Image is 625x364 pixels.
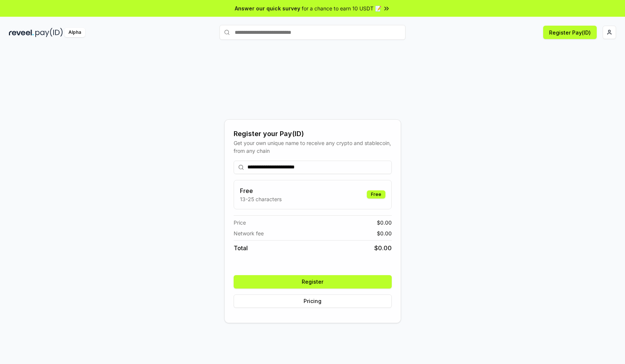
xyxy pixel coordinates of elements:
div: Alpha [64,28,85,37]
span: Network fee [234,229,264,237]
span: Price [234,219,246,226]
span: $ 0.00 [377,229,392,237]
button: Pricing [234,294,392,308]
div: Get your own unique name to receive any crypto and stablecoin, from any chain [234,139,392,155]
h3: Free [240,186,282,195]
span: Total [234,244,248,252]
button: Register [234,275,392,289]
div: Register your Pay(ID) [234,129,392,139]
span: $ 0.00 [377,219,392,226]
div: Free [367,190,385,199]
p: 13-25 characters [240,195,282,203]
span: $ 0.00 [374,244,392,252]
span: Answer our quick survey [235,4,300,12]
img: pay_id [35,28,63,37]
button: Register Pay(ID) [543,26,597,39]
img: reveel_dark [9,28,34,37]
span: for a chance to earn 10 USDT 📝 [302,4,381,12]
